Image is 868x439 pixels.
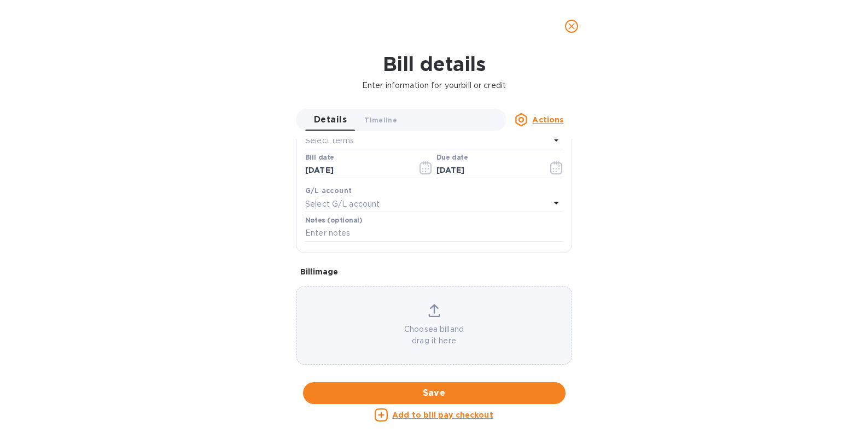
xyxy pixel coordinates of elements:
[558,13,585,39] button: close
[392,411,493,419] u: Add to bill pay checkout
[305,135,354,147] p: Select terms
[364,114,397,126] span: Timeline
[314,112,347,127] span: Details
[300,266,568,277] p: Bill image
[305,198,380,210] p: Select G/L account
[303,382,566,404] button: Save
[305,162,409,179] input: Select date
[296,324,572,347] p: Choose a bill and drag it here
[9,80,859,91] p: Enter information for your bill or credit
[436,162,540,179] input: Due date
[305,225,563,242] input: Enter notes
[305,186,352,195] b: G/L account
[305,218,363,224] label: Notes (optional)
[436,154,468,161] label: Due date
[305,154,334,161] label: Bill date
[9,52,859,75] h1: Bill details
[532,115,563,124] u: Actions
[312,387,557,400] span: Save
